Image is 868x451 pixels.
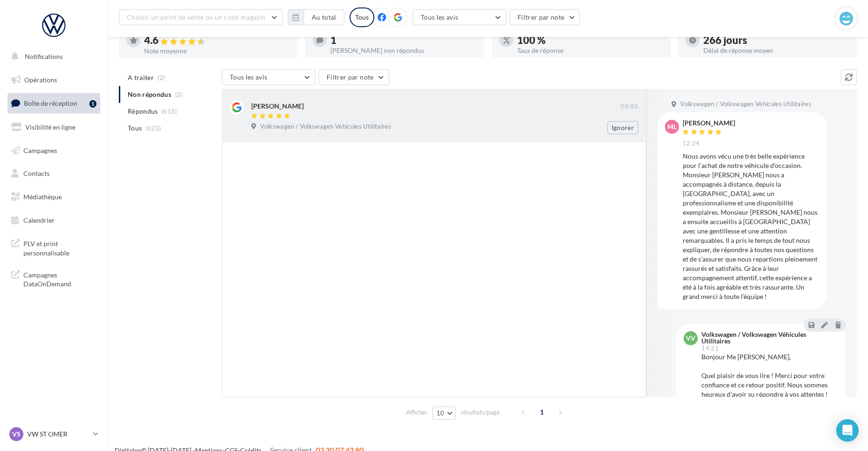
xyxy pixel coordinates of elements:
[260,123,391,131] span: Volkswagen / Volkswagen Véhicules Utilitaires
[24,76,57,84] span: Opérations
[144,48,290,54] div: Note moyenne
[251,102,304,111] div: [PERSON_NAME]
[6,187,102,207] a: Médiathèque
[23,216,55,224] span: Calendrier
[119,9,283,25] button: Choisir un point de vente ou un code magasin
[12,429,21,439] span: VS
[703,35,849,45] div: 266 jours
[24,99,77,107] span: Boîte de réception
[686,334,695,343] span: VV
[683,139,700,148] span: 12:24
[421,13,459,21] span: Tous les avis
[330,35,476,45] div: 1
[413,9,506,25] button: Tous les avis
[23,169,50,177] span: Contacts
[23,269,96,289] span: Campagnes DataOnDemand
[128,124,142,133] span: Tous
[6,211,102,230] a: Calendrier
[304,9,344,25] button: Au total
[350,7,374,27] div: Tous
[27,429,89,439] p: VW ST OMER
[25,52,63,60] span: Notifications
[288,9,344,25] button: Au total
[6,141,102,160] a: Campagnes
[161,108,177,115] span: (618)
[836,419,859,442] div: Open Intercom Messenger
[517,35,663,45] div: 100 %
[127,13,265,21] span: Choisir un point de vente ou un code magasin
[23,146,57,154] span: Campagnes
[437,409,445,417] span: 10
[222,69,315,85] button: Tous les avis
[683,152,819,301] div: Nous avons vécu une très belle expérience pour l’achat de notre véhicule d’occasion. Monsieur [PE...
[701,331,836,344] div: Volkswagen / Volkswagen Véhicules Utilitaires
[6,47,98,66] button: Notifications
[128,73,154,82] span: A traiter
[461,408,500,417] span: résultats/page
[683,120,735,126] div: [PERSON_NAME]
[158,74,166,81] span: (2)
[680,100,811,109] span: Volkswagen / Volkswagen Véhicules Utilitaires
[6,164,102,183] a: Contacts
[128,107,158,116] span: Répondus
[89,100,96,108] div: 1
[330,47,476,54] div: [PERSON_NAME] non répondus
[230,73,268,81] span: Tous les avis
[703,47,849,54] div: Délai de réponse moyen
[25,123,75,131] span: Visibilité en ligne
[6,93,102,113] a: Boîte de réception1
[510,9,580,25] button: Filtrer par note
[534,405,549,420] span: 1
[7,425,100,443] a: VS VW ST OMER
[319,69,389,85] button: Filtrer par note
[406,408,427,417] span: Afficher
[6,233,102,261] a: PLV et print personnalisable
[620,102,638,111] span: 08:40
[6,265,102,292] a: Campagnes DataOnDemand
[146,124,161,132] span: (620)
[432,407,456,420] button: 10
[6,117,102,137] a: Visibilité en ligne
[607,121,638,134] button: Ignorer
[144,35,290,46] div: 4.6
[23,193,62,201] span: Médiathèque
[517,47,663,54] div: Taux de réponse
[701,345,719,351] span: 14:21
[23,237,96,257] span: PLV et print personnalisable
[667,122,677,131] span: Ml
[6,70,102,90] a: Opérations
